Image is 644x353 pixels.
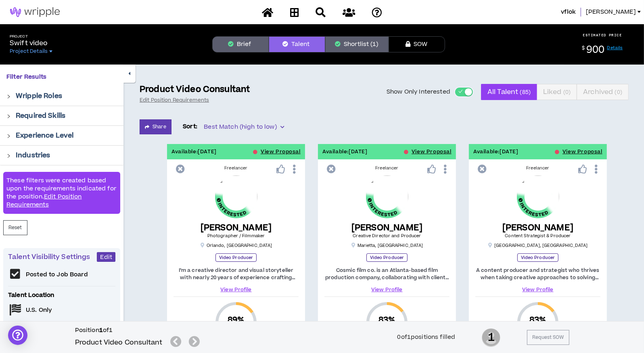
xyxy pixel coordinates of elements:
span: 83 % [378,315,395,326]
h5: Product Video Consultant [75,338,163,347]
div: Freelancer [475,165,600,171]
p: A content producer and strategist who thrives when taking creative approaches to solving complex ... [475,267,600,281]
p: ESTIMATED PRICE [583,33,622,38]
p: Wripple Roles [16,91,62,101]
p: Orlando , [GEOGRAPHIC_DATA] [200,242,272,249]
a: Edit Position Requirements [6,192,82,209]
span: 1 [482,328,500,348]
small: ( 0 ) [615,88,622,96]
button: Shortlist (1) [325,36,389,52]
a: Edit Position Requirements [140,97,209,103]
button: View Proposal [261,144,301,159]
span: Content Strategist & Producer [505,233,571,239]
span: vflok [561,8,576,17]
button: Show Only Interested [455,88,473,96]
p: Required Skills [16,111,65,121]
p: Available: [DATE] [473,148,519,156]
a: View Profile [475,286,600,293]
h5: [PERSON_NAME] [351,223,423,233]
p: Posted to Job Board [26,271,88,279]
p: Available: [DATE] [171,148,217,156]
button: Brief [212,36,269,52]
p: Video Producer [517,253,558,262]
span: right [6,94,11,99]
h5: [PERSON_NAME] [201,223,272,233]
button: Share [140,119,171,134]
a: View Profile [324,286,450,293]
button: SOW [389,36,445,52]
span: Edit [100,253,112,261]
span: 83 % [529,315,546,326]
span: right [6,154,11,158]
span: Best Match (high to low) [204,121,284,133]
p: Video Producer [215,253,257,262]
p: Industries [16,150,50,160]
span: 900 [586,43,605,57]
span: right [6,134,11,138]
p: I’m a creative director and visual storyteller with nearly 20 years of experience crafting photo ... [174,267,299,281]
span: 89 % [228,315,244,326]
span: Archived [583,82,622,102]
span: Show Only Interested [387,88,450,96]
small: ( 0 ) [563,88,571,96]
button: Talent [269,36,325,52]
small: ( 85 ) [520,88,531,96]
h5: [PERSON_NAME] [502,223,574,233]
div: Freelancer [174,165,299,171]
span: All Talent [487,82,531,102]
button: View Proposal [562,144,602,159]
img: ULpNVrDc9udzmu3QDlsuycgDyPadYKfMtzHz9eKB.png [517,175,559,218]
div: These filters were created based upon the requirements indicated for the position. [3,172,120,214]
button: Edit [97,252,115,262]
div: Open Intercom Messenger [8,326,27,345]
span: Liked [543,82,571,102]
a: View Profile [174,286,299,293]
span: Project Details [10,48,48,54]
div: Freelancer [324,165,450,171]
h6: Position of 1 [75,326,203,334]
img: JWAKWKtDqBXESt317PCk7YOsBIeGQWqTtESLiK2l.png [366,175,408,218]
p: Experience Level [16,131,73,140]
p: [GEOGRAPHIC_DATA] , [GEOGRAPHIC_DATA] [488,242,588,249]
span: [PERSON_NAME] [586,8,636,17]
b: 1 [99,326,103,334]
button: View Proposal [412,144,452,159]
h5: Project [10,34,56,39]
sup: $ [582,45,585,52]
button: Request SOW [527,330,569,345]
span: Photographer / Filmmaker [207,233,265,239]
p: Product Video Consultant [140,84,250,95]
p: Marietta , [GEOGRAPHIC_DATA] [351,242,423,249]
p: Sort: [183,122,198,131]
p: Swift video [10,38,56,48]
span: Creative Director and Producer [353,233,421,239]
p: Filter Results [6,73,117,81]
p: Cosmic film co. is an Atlanta-based film production company, collaborating with clients across th... [324,267,450,281]
p: Available: [DATE] [322,148,368,156]
span: right [6,114,11,119]
div: 0 of 1 positions filled [397,333,456,342]
a: Details [607,45,623,51]
p: Video Producer [366,253,408,262]
button: Reset [3,220,27,235]
p: Talent Visibility Settings [8,252,97,262]
img: W9ENjGCEZi8tVuMppVBQfXzOovXcAWy5pMCsFPaG.png [215,175,257,218]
